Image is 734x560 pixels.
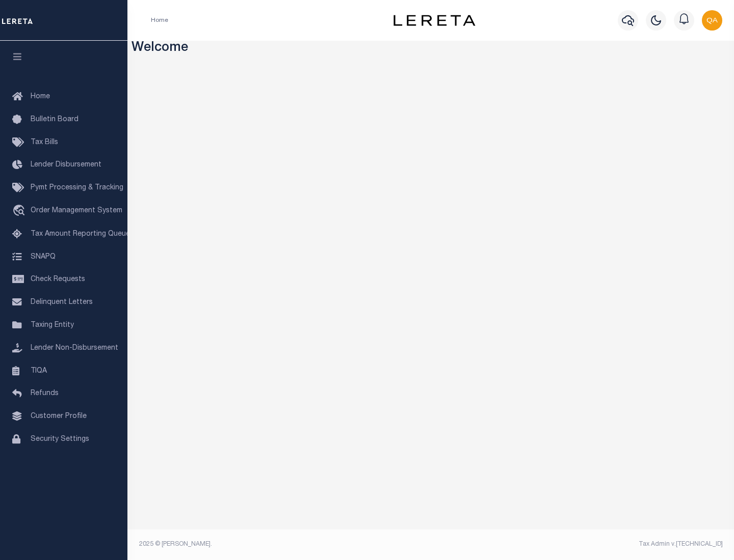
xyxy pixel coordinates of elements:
img: logo-dark.svg [394,15,475,26]
span: Delinquent Letters [31,299,93,306]
span: Tax Amount Reporting Queue [31,231,130,238]
span: Lender Disbursement [31,161,101,169]
div: Tax Admin v.[TECHNICAL_ID] [438,540,723,549]
span: SNAPQ [31,253,56,260]
span: Refunds [31,390,59,397]
span: Pymt Processing & Tracking [31,184,123,191]
span: Customer Profile [31,413,87,420]
span: Taxing Entity [31,322,74,329]
span: Security Settings [31,436,89,443]
div: 2025 © [PERSON_NAME]. [132,540,431,549]
span: TIQA [31,367,47,374]
img: svg+xml;base64,PHN2ZyB4bWxucz0iaHR0cDovL3d3dy53My5vcmcvMjAwMC9zdmciIHBvaW50ZXItZXZlbnRzPSJub25lIi... [702,10,722,31]
li: Home [151,16,168,25]
span: Lender Non-Disbursement [31,345,118,352]
span: Bulletin Board [31,116,78,123]
span: Tax Bills [31,139,58,146]
h3: Welcome [132,41,730,57]
span: Home [31,93,50,100]
i: travel_explore [12,205,29,218]
span: Order Management System [31,207,122,214]
span: Check Requests [31,276,85,283]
